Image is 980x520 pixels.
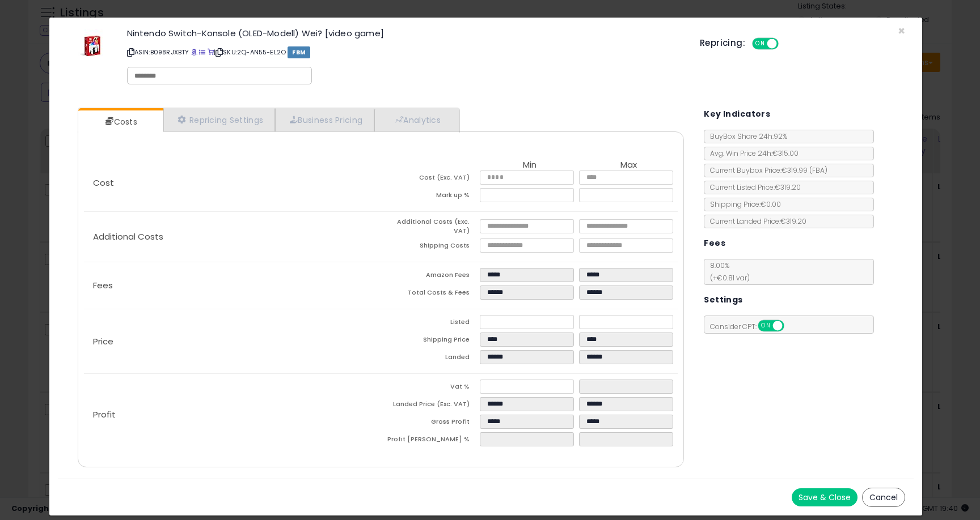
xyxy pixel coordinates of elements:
[704,182,801,192] span: Current Listed Price: €319.20
[704,165,827,175] span: Current Buybox Price:
[381,415,480,432] td: Gross Profit
[898,23,905,39] span: ×
[381,188,480,206] td: Mark up %
[704,261,750,283] span: 8.00 %
[84,232,381,241] p: Additional Costs
[480,160,579,171] th: Min
[381,285,480,303] td: Total Costs & Fees
[704,216,806,226] span: Current Landed Price: €319.20
[704,199,781,209] span: Shipping Price: €0.00
[381,171,480,188] td: Cost (Exc. VAT)
[381,432,480,450] td: Profit [PERSON_NAME] %
[381,315,480,333] td: Listed
[381,397,480,415] td: Landed Price (Exc. VAT)
[809,165,827,175] span: ( FBA )
[862,488,905,507] button: Cancel
[381,333,480,350] td: Shipping Price
[704,148,799,158] span: Avg. Win Price 24h: €315.00
[75,29,109,61] img: 41R5jLui7GL._SL60_.jpg
[579,160,678,171] th: Max
[374,108,458,131] a: Analytics
[191,48,197,57] a: BuyBox page
[127,43,683,61] p: ASIN: B098RJXBTY | SKU: 2Q-AN55-EL2O
[759,321,774,331] span: ON
[704,107,770,121] h5: Key Indicators
[704,293,742,307] h5: Settings
[783,321,801,331] span: OFF
[704,273,750,283] span: (+€0.81 var)
[704,322,799,331] span: Consider CPT:
[381,268,480,285] td: Amazon Fees
[208,48,214,57] a: Your listing only
[782,165,827,175] span: €319.99
[381,380,480,397] td: Vat %
[792,488,857,506] button: Save & Close
[381,218,480,238] td: Additional Costs (Exc. VAT)
[776,39,795,49] span: OFF
[753,39,767,49] span: ON
[288,46,310,58] span: FBM
[199,48,205,57] a: All offer listings
[704,131,787,141] span: BuyBox Share 24h: 92%
[84,178,381,187] p: Cost
[275,108,374,131] a: Business Pricing
[381,350,480,368] td: Landed
[84,337,381,346] p: Price
[127,29,683,37] h3: Nintendo Switch-Konsole (OLED-Modell) Wei? [video game]
[78,110,162,133] a: Costs
[381,238,480,256] td: Shipping Costs
[700,39,745,48] h5: Repricing:
[84,281,381,290] p: Fees
[163,108,276,131] a: Repricing Settings
[84,410,381,419] p: Profit
[704,236,725,250] h5: Fees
